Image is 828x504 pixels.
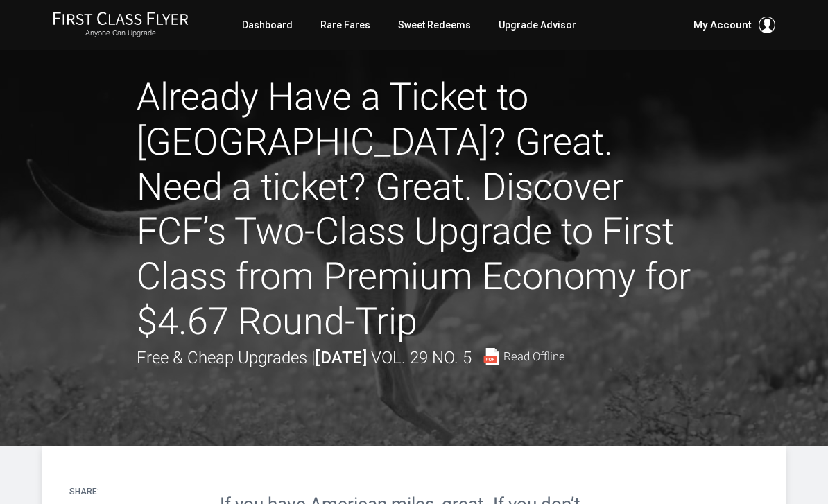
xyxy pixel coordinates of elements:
[53,11,189,26] img: First Class Flyer
[499,12,576,37] a: Upgrade Advisor
[398,12,471,37] a: Sweet Redeems
[371,348,472,367] span: Vol. 29 No. 5
[693,17,752,33] span: My Account
[69,487,99,496] h4: Share:
[483,348,565,365] a: Read Offline
[137,75,691,345] h1: Already Have a Ticket to [GEOGRAPHIC_DATA]? Great. Need a ticket? Great. Discover FCF’s Two-Class...
[315,348,367,367] strong: [DATE]
[320,12,370,37] a: Rare Fares
[483,348,500,365] img: pdf-file.svg
[693,17,775,33] button: My Account
[503,351,565,363] span: Read Offline
[53,11,189,39] a: First Class FlyerAnyone Can Upgrade
[53,28,189,38] small: Anyone Can Upgrade
[137,345,565,371] div: Free & Cheap Upgrades |
[242,12,293,37] a: Dashboard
